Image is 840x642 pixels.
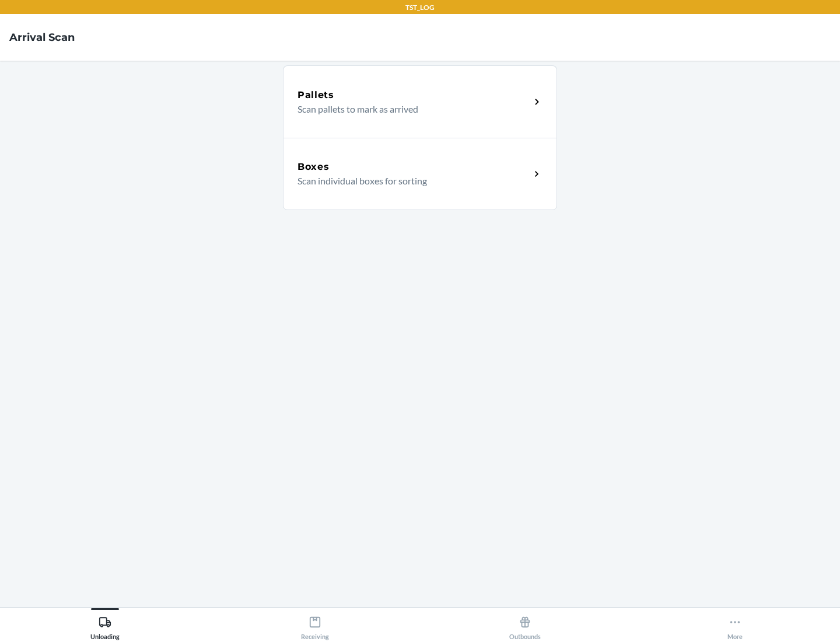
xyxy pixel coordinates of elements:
p: Scan pallets to mark as arrived [297,102,521,116]
h5: Pallets [297,88,334,102]
h5: Boxes [297,160,330,174]
div: Receiving [301,611,329,640]
button: More [630,608,840,640]
a: PalletsScan pallets to mark as arrived [283,65,557,138]
a: BoxesScan individual boxes for sorting [283,138,557,210]
div: Unloading [90,611,120,640]
p: TST_LOG [405,2,435,13]
p: Scan individual boxes for sorting [297,174,521,188]
div: More [727,611,743,640]
button: Receiving [210,608,420,640]
h4: Arrival Scan [9,30,75,45]
div: Outbounds [509,611,541,640]
button: Outbounds [420,608,630,640]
